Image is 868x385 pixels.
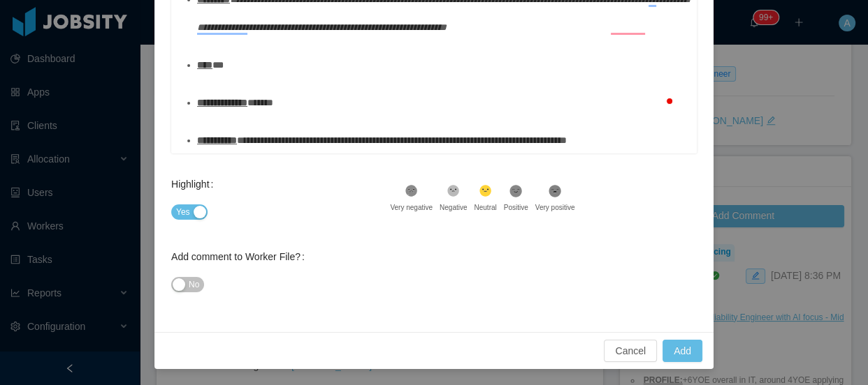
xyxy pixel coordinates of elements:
[535,202,575,213] div: Very positive
[176,205,190,219] span: Yes
[604,340,657,362] button: Cancel
[663,340,702,362] button: Add
[390,202,433,213] div: Very negative
[189,278,199,292] span: No
[474,202,496,213] div: Neutral
[171,251,310,262] label: Add comment to Worker File?
[171,204,208,220] button: Highlight
[171,179,219,190] label: Highlight
[504,202,528,213] div: Positive
[171,277,204,292] button: Add comment to Worker File?
[440,202,467,213] div: Negative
